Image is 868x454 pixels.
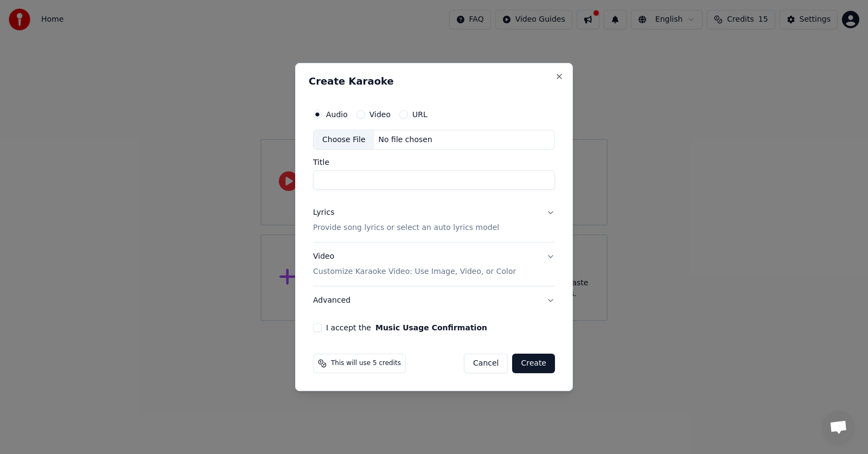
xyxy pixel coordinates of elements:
[374,135,437,145] div: No file chosen
[313,243,555,286] button: VideoCustomize Karaoke Video: Use Image, Video, or Color
[326,111,348,118] label: Audio
[331,359,401,368] span: This will use 5 credits
[512,354,555,373] button: Create
[314,130,374,150] div: Choose File
[313,252,516,278] div: Video
[313,199,555,242] button: LyricsProvide song lyrics or select an auto lyrics model
[313,266,516,277] p: Customize Karaoke Video: Use Image, Video, or Color
[326,324,487,331] label: I accept the
[375,324,487,331] button: I accept the
[313,159,555,167] label: Title
[313,286,555,315] button: Advanced
[313,223,499,234] p: Provide song lyrics or select an auto lyrics model
[412,111,427,118] label: URL
[464,354,508,373] button: Cancel
[313,208,334,219] div: Lyrics
[309,76,559,86] h2: Create Karaoke
[369,111,391,118] label: Video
